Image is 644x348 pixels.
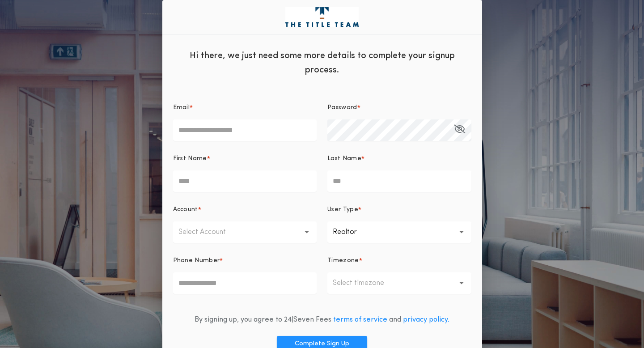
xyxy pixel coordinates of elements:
[333,316,387,323] a: terms of service
[333,278,398,289] p: Select timezone
[327,154,361,163] p: Last Name
[173,154,207,163] p: First Name
[173,205,198,214] p: Account
[327,256,359,265] p: Timezone
[178,227,240,238] p: Select Account
[327,170,471,192] input: Last Name*
[327,103,357,112] p: Password
[285,7,359,27] img: logo
[173,103,190,112] p: Email
[173,272,317,294] input: Phone Number*
[173,119,317,141] input: Email*
[327,221,471,243] button: Realtor
[327,205,358,214] p: User Type
[327,272,471,294] button: Select timezone
[173,170,317,192] input: First Name*
[333,227,371,238] p: Realtor
[403,316,449,323] a: privacy policy.
[195,314,449,325] div: By signing up, you agree to 24|Seven Fees and
[173,256,220,265] p: Phone Number
[454,119,465,141] button: Password*
[327,119,471,141] input: Password*
[173,221,317,243] button: Select Account
[162,42,482,82] div: Hi there, we just need some more details to complete your signup process.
